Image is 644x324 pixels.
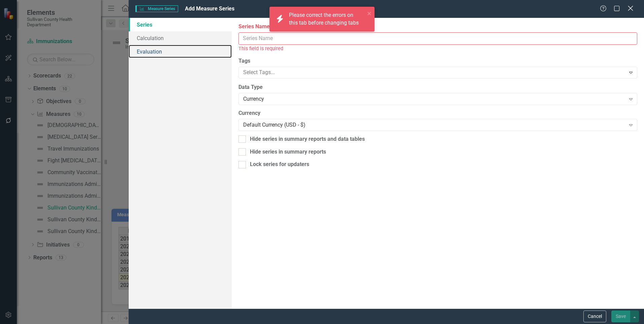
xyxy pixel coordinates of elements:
label: Currency [238,109,637,117]
span: Add Measure Series [185,5,234,12]
a: Series [129,18,232,31]
a: Calculation [129,31,232,45]
div: Default Currency (USD - $) [243,121,625,129]
div: Currency [243,95,625,103]
span: Measure Series [135,5,178,12]
label: Tags [238,57,637,65]
button: Cancel [583,311,606,322]
label: Series Name [238,23,637,31]
div: Lock series for updaters [250,161,309,168]
div: This field is required [238,45,637,53]
input: Series Name [238,32,637,45]
div: Hide series in summary reports [250,148,326,156]
label: Data Type [238,84,637,91]
button: close [367,9,372,17]
button: Save [611,311,630,322]
a: Evaluation [129,45,232,58]
div: Hide series in summary reports and data tables [250,135,365,143]
div: Please correct the errors on this tab before changing tabs [289,11,365,27]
